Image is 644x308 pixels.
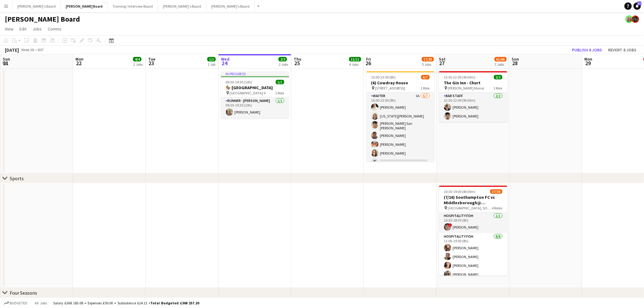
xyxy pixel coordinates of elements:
div: BST [38,47,44,52]
button: Publish 8 jobs [570,46,605,54]
span: Edit [19,26,26,32]
a: Edit [17,25,29,33]
button: Training / Interview Board [108,0,158,12]
div: Salary £368 183.08 + Expenses £50.00 + Subsistence £24.12 = [53,301,199,305]
div: [DATE] [5,47,19,53]
button: [PERSON_NAME]'s Board [206,0,255,12]
app-user-avatar: Caitlin Simpson-Hodson [626,16,633,23]
div: Sports [10,175,24,181]
span: 57 [637,2,642,5]
a: Jobs [30,25,44,33]
span: Budgeted [10,301,27,305]
span: All jobs [33,301,48,305]
button: Budgeted [3,300,28,306]
button: Revert 8 jobs [606,46,639,54]
span: Total Budgeted £368 257.20 [150,301,199,305]
a: View [2,25,16,33]
span: View [5,26,13,32]
a: Comms [45,25,64,33]
span: Jobs [33,26,42,32]
app-user-avatar: Dean Manyonga [632,16,639,23]
button: [PERSON_NAME]'s Board [12,0,61,12]
span: Comms [48,26,61,32]
div: Four Seasons [10,290,37,296]
button: [PERSON_NAME]'s Board [158,0,206,12]
button: [PERSON_NAME] Board [61,0,108,12]
h1: [PERSON_NAME] Board [5,15,80,24]
a: 57 [634,2,641,10]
